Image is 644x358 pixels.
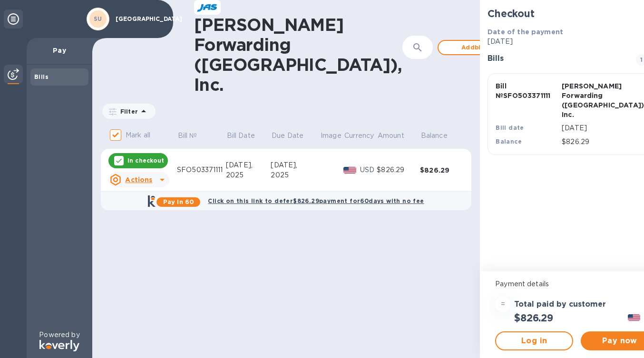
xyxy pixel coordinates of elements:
span: Log in [504,335,565,347]
div: 2025 [226,170,271,180]
div: = [495,297,510,312]
div: [DATE], [226,160,271,170]
p: In checkout [127,156,164,164]
span: Add bill [446,42,500,53]
div: $826.29 [377,165,420,175]
b: Pay in 60 [163,198,194,205]
div: $826.29 [420,165,463,175]
b: Balance [496,138,522,145]
p: Amount [378,131,404,141]
p: Due Date [272,131,303,141]
h1: [PERSON_NAME] Forwarding ([GEOGRAPHIC_DATA]), Inc. [194,15,402,95]
p: Bill № SFO503371111 [496,81,558,100]
p: Bill Date [227,131,255,141]
b: Date of the payment [488,28,563,36]
span: Amount [378,131,417,141]
u: Actions [125,176,152,184]
span: Bill № [178,131,210,141]
button: Log in [495,331,573,350]
h2: $826.29 [514,312,553,324]
span: Bill Date [227,131,267,141]
img: USD [343,167,356,174]
b: Click on this link to defer $826.29 payment for 60 days with no fee [208,197,424,204]
h3: Total paid by customer [514,300,606,309]
p: Pay [34,46,85,55]
p: USD [360,165,377,175]
p: Mark all [126,130,150,140]
b: SU [94,15,102,22]
b: Bill date [496,124,524,131]
p: Bill № [178,131,197,141]
p: Balance [421,131,448,141]
p: Currency [344,131,374,141]
img: USD [628,314,641,321]
p: [GEOGRAPHIC_DATA] [116,16,163,22]
p: Powered by [39,330,79,340]
div: SFO503371111 [177,165,226,175]
div: [DATE], [271,160,320,170]
img: Logo [39,340,79,351]
div: 2025 [271,170,320,180]
span: Balance [421,131,460,141]
span: Due Date [272,131,316,141]
button: Addbill [438,40,509,55]
b: Bills [34,73,49,80]
h3: Bills [488,54,624,63]
p: Filter [117,107,138,116]
p: Image [321,131,342,141]
p: [PERSON_NAME] Forwarding ([GEOGRAPHIC_DATA]), Inc. [562,81,624,119]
